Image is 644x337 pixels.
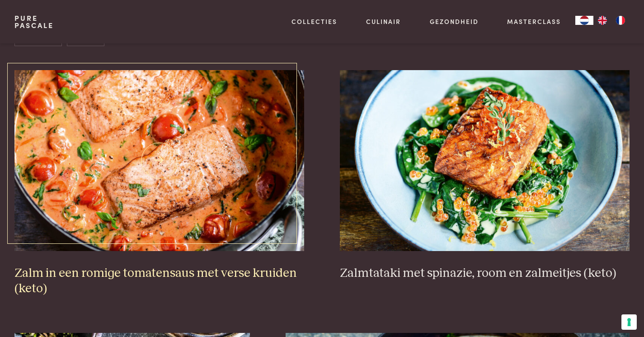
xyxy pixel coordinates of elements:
[575,16,630,25] aside: Language selected: Nederlands
[430,17,479,26] a: Gezondheid
[593,16,611,25] a: EN
[14,266,304,297] h3: Zalm in een romige tomatensaus met verse kruiden (keto)
[340,266,630,281] h3: Zalmtataki met spinazie, room en zalmeitjes (keto)
[611,16,630,25] a: FR
[507,17,561,26] a: Masterclass
[575,16,593,25] a: NL
[621,314,637,330] button: Uw voorkeuren voor toestemming voor trackingtechnologieën
[593,16,630,25] ul: Language list
[14,70,304,297] a: Zalm in een romige tomatensaus met verse kruiden (keto) Zalm in een romige tomatensaus met verse ...
[291,17,337,26] a: Collecties
[14,70,304,251] img: Zalm in een romige tomatensaus met verse kruiden (keto)
[14,14,54,29] a: PurePascale
[340,70,630,251] img: Zalmtataki met spinazie, room en zalmeitjes (keto)
[340,70,630,281] a: Zalmtataki met spinazie, room en zalmeitjes (keto) Zalmtataki met spinazie, room en zalmeitjes (k...
[366,17,401,26] a: Culinair
[575,16,593,25] div: Language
